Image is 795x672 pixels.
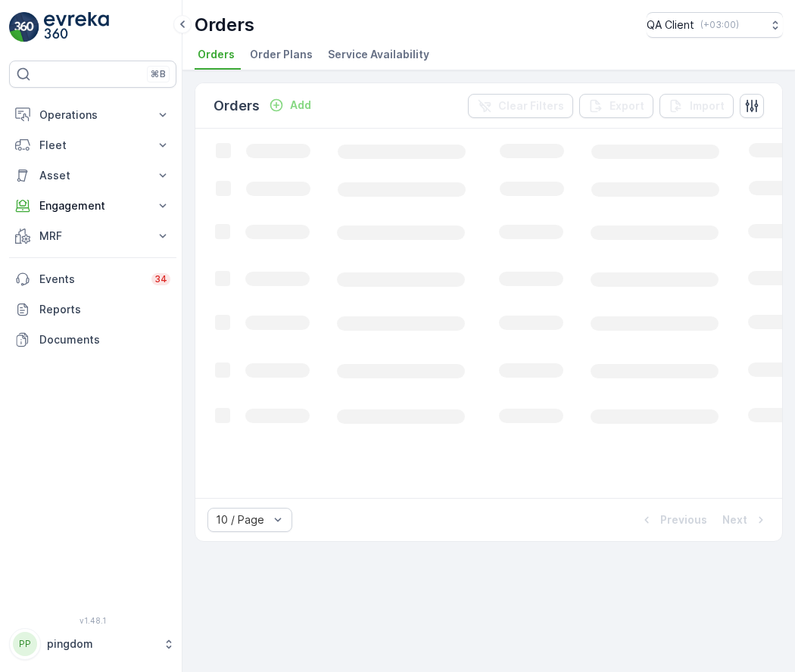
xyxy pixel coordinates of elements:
[647,12,783,38] button: QA Client(+03:00)
[195,13,254,37] p: Orders
[9,616,176,625] span: v 1.48.1
[468,94,573,118] button: Clear Filters
[722,512,747,527] p: Next
[721,511,770,529] button: Next
[44,12,109,42] img: logo_light-DOdMpM7g.png
[638,511,709,529] button: Previous
[9,294,176,325] a: Reports
[154,273,167,285] p: 34
[498,98,564,114] p: Clear Filters
[151,68,166,80] p: ⌘B
[9,221,176,251] button: MRF
[39,138,146,153] p: Fleet
[659,94,734,118] button: Import
[9,12,39,42] img: logo
[290,98,311,113] p: Add
[660,512,707,527] p: Previous
[13,632,37,656] div: PP
[39,332,170,347] p: Documents
[647,17,694,33] p: QA Client
[198,47,235,62] span: Orders
[47,636,155,652] p: pingdom
[263,96,317,114] button: Add
[9,130,176,160] button: Fleet
[9,264,176,294] a: Events34
[328,47,429,62] span: Service Availability
[39,272,142,287] p: Events
[9,191,176,221] button: Engagement
[9,628,176,660] button: PPpingdom
[39,302,170,317] p: Reports
[579,94,653,118] button: Export
[9,100,176,130] button: Operations
[609,98,644,114] p: Export
[39,107,146,123] p: Operations
[250,47,313,62] span: Order Plans
[9,160,176,191] button: Asset
[214,95,260,117] p: Orders
[39,198,146,213] p: Engagement
[700,19,739,31] p: ( +03:00 )
[9,325,176,355] a: Documents
[690,98,725,114] p: Import
[39,229,146,244] p: MRF
[39,168,146,183] p: Asset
